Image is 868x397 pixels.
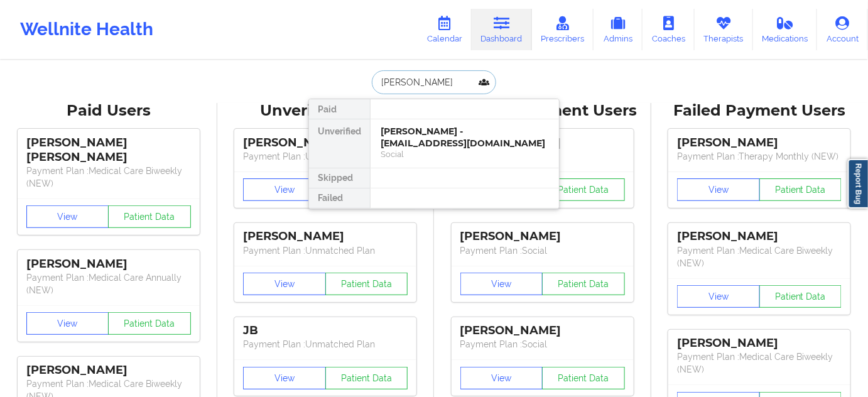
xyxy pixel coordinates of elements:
button: Patient Data [542,273,625,295]
button: Patient Data [759,285,842,308]
div: Paid [309,99,370,119]
a: Therapists [695,9,753,50]
button: View [460,273,543,295]
p: Payment Plan : Medical Care Annually (NEW) [26,271,191,296]
a: Prescribers [532,9,594,50]
div: [PERSON_NAME] [243,229,408,244]
div: [PERSON_NAME] [460,229,625,244]
div: Unverified [309,119,370,168]
div: [PERSON_NAME] [26,363,191,378]
button: View [26,205,109,228]
div: JB [243,324,408,338]
a: Report Bug [848,159,868,209]
a: Dashboard [472,9,532,50]
a: Account [817,9,868,50]
p: Payment Plan : Medical Care Biweekly (NEW) [26,165,191,190]
div: Unverified Users [226,101,426,121]
a: Calendar [418,9,472,50]
div: [PERSON_NAME] [PERSON_NAME] [26,136,191,165]
p: Payment Plan : Unmatched Plan [243,338,408,351]
div: [PERSON_NAME] [243,136,408,150]
button: Patient Data [325,273,408,295]
p: Payment Plan : Therapy Monthly (NEW) [677,150,842,163]
p: Payment Plan : Medical Care Biweekly (NEW) [677,351,842,376]
div: [PERSON_NAME] [26,257,191,271]
button: View [243,367,326,389]
div: Failed Payment Users [660,101,860,121]
div: Paid Users [9,101,209,121]
div: [PERSON_NAME] [460,324,625,338]
button: Patient Data [542,367,625,389]
div: Failed [309,188,370,209]
button: Patient Data [108,205,191,228]
div: [PERSON_NAME] [677,136,842,150]
div: [PERSON_NAME] [677,229,842,244]
button: View [243,178,326,201]
button: View [677,285,760,308]
div: Skipped [309,168,370,188]
p: Payment Plan : Unmatched Plan [243,244,408,257]
p: Payment Plan : Social [460,338,625,351]
p: Payment Plan : Unmatched Plan [243,150,408,163]
p: Payment Plan : Medical Care Biweekly (NEW) [677,244,842,269]
button: Patient Data [759,178,842,201]
p: Payment Plan : Social [460,244,625,257]
a: Medications [753,9,818,50]
div: [PERSON_NAME] [677,336,842,351]
button: View [677,178,760,201]
button: Patient Data [325,367,408,389]
button: View [460,367,543,389]
div: Social [381,149,549,160]
button: Patient Data [542,178,625,201]
button: View [26,312,109,335]
button: Patient Data [108,312,191,335]
button: View [243,273,326,295]
a: Coaches [643,9,695,50]
div: [PERSON_NAME] - [EMAIL_ADDRESS][DOMAIN_NAME] [381,126,549,149]
a: Admins [594,9,643,50]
